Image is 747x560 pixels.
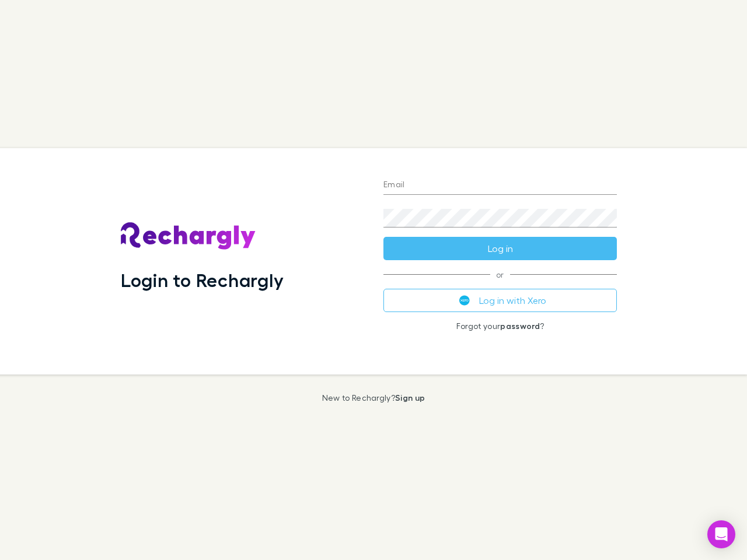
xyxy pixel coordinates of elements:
button: Log in with Xero [383,289,617,312]
img: Xero's logo [459,295,470,306]
p: Forgot your ? [383,321,617,331]
p: New to Rechargly? [322,393,425,402]
a: password [500,321,540,331]
div: Open Intercom Messenger [707,520,735,548]
span: or [383,274,617,275]
img: Rechargly's Logo [121,222,256,250]
h1: Login to Rechargly [121,269,284,291]
button: Log in [383,237,617,260]
a: Sign up [395,393,425,402]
